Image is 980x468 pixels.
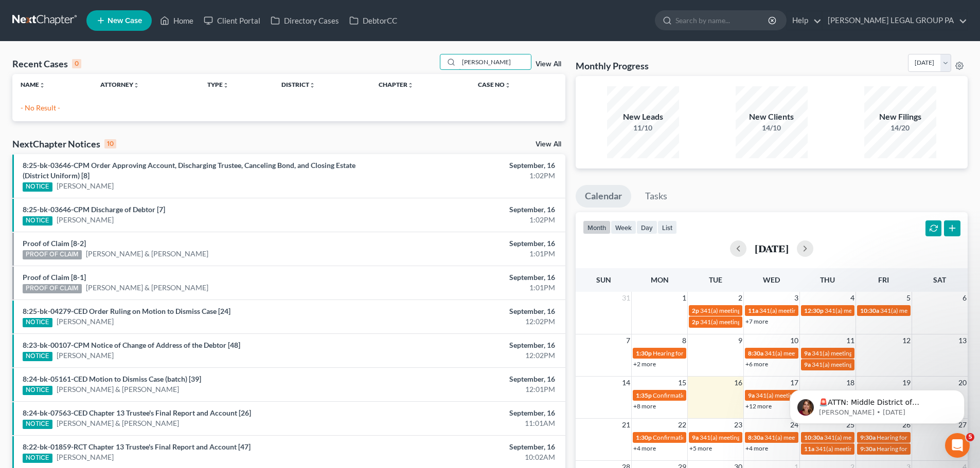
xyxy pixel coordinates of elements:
[636,434,652,441] span: 1:30p
[764,434,864,441] span: 341(a) meeting for [PERSON_NAME]
[825,307,924,314] span: 341(a) meeting for [PERSON_NAME]
[849,292,856,304] span: 4
[692,434,699,441] span: 9a
[812,349,911,357] span: 341(a) meeting for [PERSON_NAME]
[864,123,936,133] div: 14/20
[23,318,52,327] div: NOTICE
[23,239,86,248] a: Proof of Claim [8-2]
[759,307,913,314] span: 341(a) meeting for [PERSON_NAME] & [PERSON_NAME]
[625,334,631,347] span: 7
[23,284,82,293] div: PROOF OF CLAIM
[957,334,968,347] span: 13
[804,445,814,453] span: 11a
[23,408,251,417] a: 8:24-bk-07563-CED Chapter 13 Trustee's Final Report and Account [26]
[653,349,733,357] span: Hearing for [PERSON_NAME]
[755,243,789,254] h2: [DATE]
[384,306,555,316] div: September, 16
[737,292,743,304] span: 2
[681,334,687,347] span: 8
[23,205,165,214] a: 8:25-bk-03646-CPM Discharge of Debtor [7]
[748,307,758,314] span: 11a
[607,111,679,123] div: New Leads
[820,275,835,284] span: Thu
[384,171,555,181] div: 1:02PM
[966,433,974,441] span: 5
[653,434,824,441] span: Confirmation hearing for [PERSON_NAME] & [PERSON_NAME]
[611,220,636,234] button: week
[23,341,240,349] a: 8:23-bk-00107-CPM Notice of Change of Address of the Debtor [48]
[636,391,652,399] span: 1:35p
[756,391,910,399] span: 341(a) meeting for [PERSON_NAME] & [PERSON_NAME]
[12,138,116,150] div: NextChapter Notices
[12,58,81,70] div: Recent Cases
[878,275,889,284] span: Fri
[384,374,555,384] div: September, 16
[804,361,811,368] span: 9a
[621,292,631,304] span: 31
[23,352,52,361] div: NOTICE
[621,419,631,431] span: 21
[880,307,979,314] span: 341(a) meeting for [PERSON_NAME]
[748,434,763,441] span: 8:30a
[384,238,555,249] div: September, 16
[737,334,743,347] span: 9
[812,361,911,368] span: 341(a) meeting for [PERSON_NAME]
[23,216,52,226] div: NOTICE
[905,292,912,304] span: 5
[736,111,808,123] div: New Clients
[576,185,631,208] a: Calendar
[933,275,946,284] span: Sat
[57,316,114,327] a: [PERSON_NAME]
[789,334,799,347] span: 10
[57,215,114,225] a: [PERSON_NAME]
[478,81,511,88] a: Case Nounfold_more
[23,161,355,180] a: 8:25-bk-03646-CPM Order Approving Account, Discharging Trustee, Canceling Bond, and Closing Estat...
[23,386,52,395] div: NOTICE
[804,349,811,357] span: 9a
[636,220,657,234] button: day
[536,141,561,148] a: View All
[384,283,555,293] div: 1:01PM
[692,307,699,314] span: 2p
[745,360,768,368] a: +6 more
[621,377,631,389] span: 14
[23,375,201,383] a: 8:24-bk-05161-CED Motion to Dismiss Case (batch) [39]
[379,81,414,88] a: Chapterunfold_more
[384,442,555,452] div: September, 16
[804,434,823,441] span: 10:30a
[804,307,824,314] span: 12:30p
[23,273,86,282] a: Proof of Claim [8-1]
[384,316,555,327] div: 12:02PM
[309,82,315,88] i: unfold_more
[72,59,81,68] div: 0
[633,360,656,368] a: +2 more
[23,442,251,451] a: 8:22-bk-01859-RCT Chapter 13 Trustee's Final Report and Account [47]
[21,81,45,88] a: Nameunfold_more
[961,292,968,304] span: 6
[748,391,755,399] span: 9a
[745,444,768,452] a: +4 more
[677,377,687,389] span: 15
[651,275,669,284] span: Mon
[384,160,555,171] div: September, 16
[636,185,676,208] a: Tasks
[733,377,743,389] span: 16
[700,307,854,314] span: 341(a) meeting for [PERSON_NAME] & [PERSON_NAME]
[824,434,923,441] span: 341(a) meeting for [PERSON_NAME]
[57,418,179,428] a: [PERSON_NAME] & [PERSON_NAME]
[860,445,876,453] span: 9:30a
[57,181,114,191] a: [PERSON_NAME]
[407,82,414,88] i: unfold_more
[763,275,780,284] span: Wed
[636,349,652,357] span: 1:30p
[815,445,915,453] span: 341(a) meeting for [PERSON_NAME]
[945,433,970,458] iframe: Intercom live chat
[23,307,230,315] a: 8:25-bk-04279-CED Order Ruling on Motion to Dismiss Case [24]
[100,81,139,88] a: Attorneyunfold_more
[281,81,315,88] a: Districtunfold_more
[23,182,52,192] div: NOTICE
[199,11,265,30] a: Client Portal
[607,123,679,133] div: 11/10
[901,334,912,347] span: 12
